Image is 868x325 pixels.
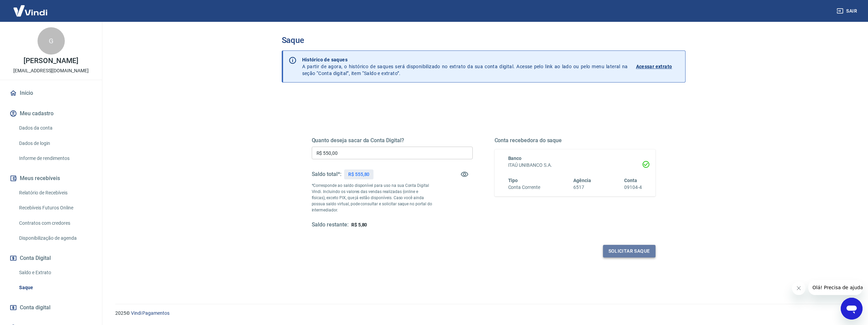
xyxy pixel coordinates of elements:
span: Olá! Precisa de ajuda? [4,5,57,10]
iframe: Fechar mensagem [792,281,806,295]
p: Histórico de saques [302,56,628,63]
p: [EMAIL_ADDRESS][DOMAIN_NAME] [13,67,89,74]
span: Agência [573,178,591,183]
span: R$ 5,80 [351,222,367,227]
button: Meu cadastro [8,106,94,121]
p: R$ 555,80 [348,171,370,178]
a: Recebíveis Futuros Online [16,201,94,215]
a: Saldo e Extrato [16,266,94,280]
img: Vindi [8,0,53,21]
h6: 09104-4 [624,184,642,191]
a: Início [8,86,94,101]
p: Acessar extrato [636,63,672,70]
button: Meus recebíveis [8,171,94,186]
p: 2025 © [115,310,852,317]
a: Relatório de Recebíveis [16,186,94,200]
iframe: Mensagem da empresa [808,280,863,295]
span: Tipo [508,178,518,183]
h3: Saque [282,35,686,45]
button: Sair [835,5,860,17]
h6: ITAÚ UNIBANCO S.A. [508,162,642,169]
a: Disponibilização de agenda [16,231,94,245]
h5: Quanto deseja sacar da Conta Digital? [312,137,473,144]
a: Dados de login [16,136,94,150]
span: Conta [624,178,637,183]
p: A partir de agora, o histórico de saques será disponibilizado no extrato da sua conta digital. Ac... [302,56,628,77]
a: Vindi Pagamentos [131,310,170,316]
span: Banco [508,156,522,161]
h5: Saldo total*: [312,171,341,178]
a: Dados da conta [16,121,94,135]
a: Informe de rendimentos [16,151,94,165]
h6: Conta Corrente [508,184,540,191]
div: G [38,27,65,55]
span: Conta digital [20,303,50,312]
iframe: Botão para abrir a janela de mensagens [841,298,863,320]
a: Conta digital [8,300,94,315]
a: Contratos com credores [16,216,94,230]
h5: Saldo restante: [312,221,349,228]
button: Solicitar saque [603,245,656,257]
h6: 6517 [573,184,591,191]
a: Saque [16,281,94,295]
p: [PERSON_NAME] [24,57,78,64]
p: *Corresponde ao saldo disponível para uso na sua Conta Digital Vindi. Incluindo os valores das ve... [312,182,432,213]
h5: Conta recebedora do saque [495,137,656,144]
a: Acessar extrato [636,56,680,77]
button: Conta Digital [8,251,94,266]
